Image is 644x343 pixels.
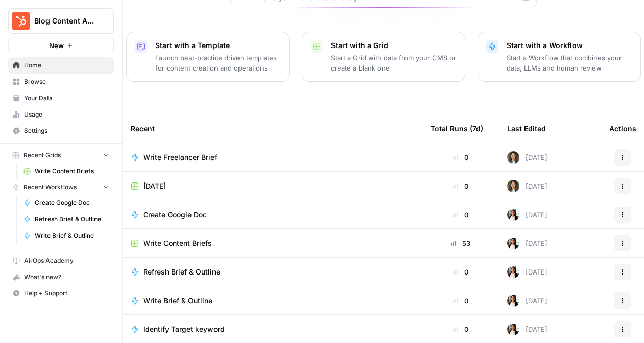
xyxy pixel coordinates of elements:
a: Write Brief & Outline [131,295,414,306]
img: xqjo96fmx1yk2e67jao8cdkou4un [507,266,519,278]
div: 0 [431,267,491,277]
img: 2lxmex1b25e6z9c9ikx19pg4vxoo [507,180,519,192]
span: Create Google Doc [35,198,109,208]
span: New [49,40,64,51]
span: Your Data [24,94,109,103]
div: 0 [431,210,491,220]
span: Write Freelancer Brief [143,152,217,163]
p: Start with a Workflow [507,40,632,51]
button: Start with a WorkflowStart a Workflow that combines your data, LLMs and human review [478,32,641,82]
div: [DATE] [507,209,547,221]
p: Start with a Grid [331,40,457,51]
span: Refresh Brief & Outline [35,215,109,224]
span: Settings [24,126,109,135]
button: New [8,38,114,53]
a: Write Freelancer Brief [131,152,414,163]
span: Write Content Briefs [35,167,109,176]
div: [DATE] [507,151,547,164]
a: Refresh Brief & Outline [19,211,114,227]
p: Start with a Template [155,40,281,51]
div: Last Edited [507,115,546,143]
a: Your Data [8,90,114,106]
span: Recent Workflows [23,182,77,192]
div: [DATE] [507,266,547,278]
a: Home [8,57,114,74]
img: 2lxmex1b25e6z9c9ikx19pg4vxoo [507,151,519,164]
span: Help + Support [24,289,109,298]
img: xqjo96fmx1yk2e67jao8cdkou4un [507,294,519,307]
a: Usage [8,106,114,123]
div: [DATE] [507,294,547,307]
p: Start a Workflow that combines your data, LLMs and human review [507,53,632,73]
div: 53 [431,238,491,248]
div: 0 [431,324,491,334]
img: Blog Content Action Plan Logo [12,12,30,30]
div: [DATE] [507,237,547,249]
span: Create Google Doc [143,210,207,220]
a: Write Content Briefs [19,163,114,179]
button: Help + Support [8,285,114,302]
a: Browse [8,74,114,90]
a: Write Brief & Outline [19,227,114,244]
p: Launch best-practice driven templates for content creation and operations [155,53,281,73]
span: [DATE] [143,181,166,191]
a: AirOps Academy [8,253,114,269]
span: Write Brief & Outline [143,295,212,306]
div: 0 [431,295,491,306]
div: [DATE] [507,323,547,335]
a: [DATE] [131,181,414,191]
span: Home [24,61,109,70]
span: Browse [24,77,109,86]
img: xqjo96fmx1yk2e67jao8cdkou4un [507,209,519,221]
span: Write Brief & Outline [35,231,109,240]
span: AirOps Academy [24,256,109,265]
button: What's new? [8,269,114,285]
a: Identify Target keyword [131,324,414,334]
span: Recent Grids [23,151,61,160]
div: What's new? [9,269,113,285]
div: Actions [609,115,636,143]
button: Workspace: Blog Content Action Plan [8,8,114,34]
p: Start a Grid with data from your CMS or create a blank one [331,53,457,73]
div: 0 [431,181,491,191]
div: 0 [431,152,491,163]
button: Start with a GridStart a Grid with data from your CMS or create a blank one [302,32,465,82]
img: xqjo96fmx1yk2e67jao8cdkou4un [507,237,519,249]
span: Usage [24,110,109,119]
span: Write Content Briefs [143,238,212,248]
img: xqjo96fmx1yk2e67jao8cdkou4un [507,323,519,335]
span: Blog Content Action Plan [34,16,96,26]
span: Identify Target keyword [143,324,225,334]
button: Recent Workflows [8,179,114,195]
a: Create Google Doc [131,210,414,220]
div: Total Runs (7d) [431,115,483,143]
button: Start with a TemplateLaunch best-practice driven templates for content creation and operations [126,32,290,82]
a: Settings [8,123,114,139]
a: Write Content Briefs [131,238,414,248]
a: Create Google Doc [19,195,114,211]
div: Recent [131,115,414,143]
div: [DATE] [507,180,547,192]
span: Refresh Brief & Outline [143,267,220,277]
button: Recent Grids [8,148,114,163]
a: Refresh Brief & Outline [131,267,414,277]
